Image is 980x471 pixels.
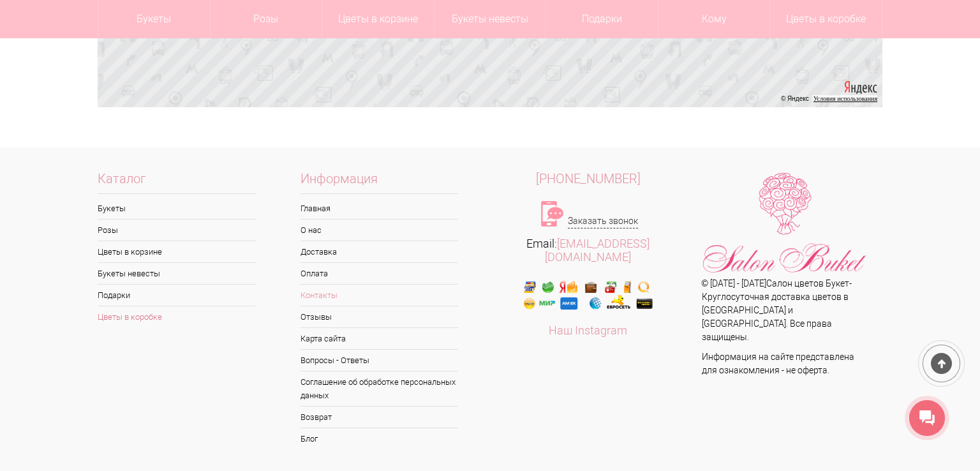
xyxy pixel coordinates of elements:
[301,407,459,428] a: Возврат
[301,241,459,262] a: Доставка
[301,350,459,371] a: Вопросы - Ответы
[98,220,256,241] a: Розы
[702,352,854,375] span: Информация на сайте представлена для ознакомления - не оферта.
[301,220,459,241] a: О нас
[98,241,256,262] a: Цветы в корзине
[301,198,459,219] a: Главная
[813,95,877,102] a: Условия использования
[98,306,256,327] a: Цветы в коробке
[98,285,256,306] a: Подарки
[536,171,641,186] span: [PHONE_NUMBER]
[301,428,459,449] a: Блог
[301,285,459,306] a: Контакты
[549,324,627,337] a: Наш Instagram
[98,172,256,194] span: Каталог
[545,237,650,264] a: [EMAIL_ADDRESS][DOMAIN_NAME]
[702,278,852,342] span: © [DATE] - [DATE] - Круглосуточная доставка цветов в [GEOGRAPHIC_DATA] и [GEOGRAPHIC_DATA]. Все п...
[301,328,459,349] a: Карта сайта
[98,198,256,219] a: Букеты
[98,263,256,284] a: Букеты невесты
[490,237,687,264] div: Email:
[781,95,809,102] ymaps: © Яндекс
[301,371,459,406] a: Соглашение об обработке персональных данных
[490,172,687,186] a: [PHONE_NUMBER]
[568,214,638,228] a: Заказать звонок
[766,278,849,288] a: Салон цветов Букет
[301,306,459,327] a: Отзывы
[702,172,868,277] img: Цветы Нижний Новгород
[301,172,459,194] span: Информация
[301,263,459,284] a: Оплата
